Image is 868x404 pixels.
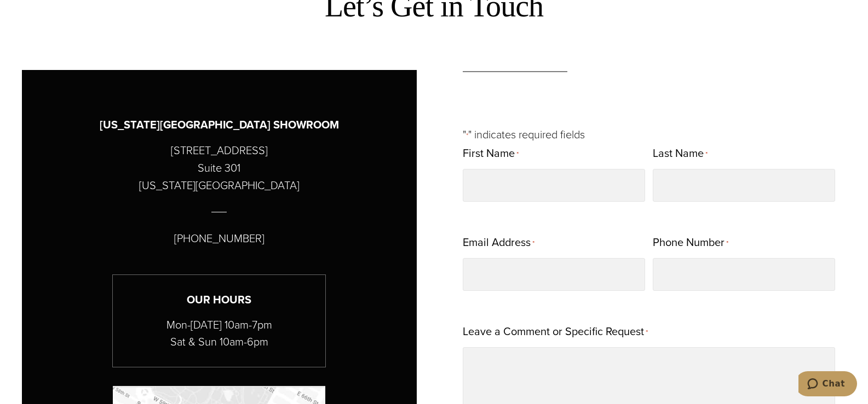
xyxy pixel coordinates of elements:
label: Last Name [653,143,708,165]
p: [PHONE_NUMBER] [174,230,265,247]
p: [STREET_ADDRESS] Suite 301 [US_STATE][GEOGRAPHIC_DATA] [139,142,300,194]
p: " " indicates required fields [463,126,836,143]
label: Leave a Comment or Specific Request [463,321,648,343]
label: Email Address [463,232,534,254]
label: First Name [463,143,519,165]
iframe: Opens a widget where you can chat to one of our agents [798,371,857,399]
p: Mon-[DATE] 10am-7pm Sat & Sun 10am-6pm [113,317,325,350]
h3: Our Hours [113,291,325,308]
h3: [US_STATE][GEOGRAPHIC_DATA] SHOWROOM [100,116,339,133]
label: Phone Number [653,232,728,254]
